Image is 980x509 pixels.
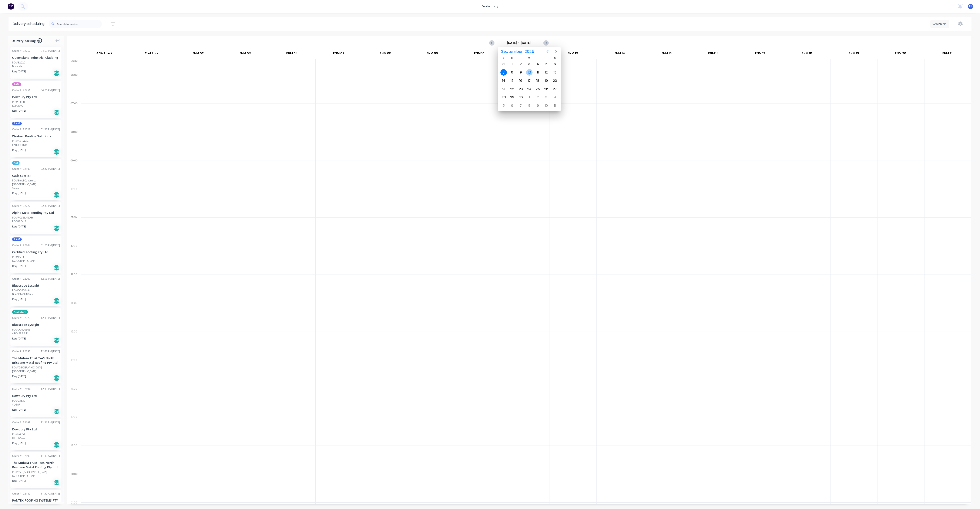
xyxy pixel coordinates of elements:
[526,61,533,67] div: Wednesday, September 3, 2025
[12,474,60,478] div: [GEOGRAPHIC_DATA]
[516,56,525,60] div: T
[12,403,60,407] div: YUGAR
[53,442,60,448] div: Del
[41,349,60,353] div: 12:47 PM [DATE]
[81,50,128,59] div: ACA Truck
[12,492,30,496] div: Order # 192187
[543,47,552,56] button: Previous page
[12,370,60,373] div: [GEOGRAPHIC_DATA]
[12,316,30,320] div: Order # 192020
[518,86,524,92] div: Tuesday, September 23, 2025
[67,329,81,358] div: 15:00
[67,386,81,415] div: 17:00
[41,49,60,53] div: 04:50 PM [DATE]
[41,243,60,247] div: 01:26 PM [DATE]
[509,61,515,67] div: Monday, September 1, 2025
[526,69,533,76] div: Today, Wednesday, September 10, 2025
[53,265,60,271] div: Del
[12,264,26,268] span: Req. [DATE]
[12,65,60,68] div: Buranda
[830,50,877,59] div: FNM 19
[552,86,558,92] div: Saturday, September 27, 2025
[12,204,30,208] div: Order # 192222
[53,298,60,304] div: Del
[41,204,60,208] div: 02:33 PM [DATE]
[12,332,60,335] div: ARCHERFIELD
[8,3,14,10] img: Factory
[509,102,515,109] div: Monday, October 6, 2025
[12,243,30,247] div: Order # 192204
[643,50,690,59] div: FNM 15
[12,216,34,220] div: PO #ROSELAND36
[41,387,60,391] div: 12:35 PM [DATE]
[128,50,175,59] div: 2nd Run
[12,366,42,370] div: PO #[GEOGRAPHIC_DATA]
[12,436,60,440] div: HELENSVALE
[12,356,60,365] div: The Mufasa Trust T/AS North Brisbane Metal Roofing Pty Ltd
[67,243,81,272] div: 12:00
[37,38,42,43] span: 158
[784,50,830,59] div: FNM 18
[67,472,81,500] div: 20:00
[12,109,26,113] span: Req. [DATE]
[53,70,60,76] div: Del
[12,328,30,332] div: PO #DQ570505
[12,374,26,378] span: Req. [DATE]
[53,192,60,198] div: Del
[12,322,60,327] div: Bluescope Lysaght
[12,148,26,152] span: Req. [DATE]
[930,20,949,28] button: Vehicle
[526,86,533,92] div: Wednesday, September 24, 2025
[542,56,551,60] div: F
[67,414,81,443] div: 18:00
[67,129,81,158] div: 08:00
[269,50,315,59] div: FNM 06
[12,179,60,186] div: PO #Steel Construct [GEOGRAPHIC_DATA]
[12,88,30,92] div: Order # 192251
[518,102,524,109] div: Tuesday, October 7, 2025
[543,61,550,67] div: Friday, September 5, 2025
[456,50,502,59] div: FNM 10
[12,479,26,483] span: Req. [DATE]
[526,102,533,109] div: Wednesday, October 8, 2025
[12,225,26,229] span: Req. [DATE]
[41,421,60,424] div: 12:31 PM [DATE]
[222,50,268,59] div: FNM 03
[535,61,541,67] div: Thursday, September 4, 2025
[500,69,507,76] div: Sunday, September 7, 2025
[12,61,25,65] div: PO #32620
[67,358,81,386] div: 16:00
[737,50,783,59] div: FNM 17
[500,94,507,101] div: Sunday, September 28, 2025
[41,88,60,92] div: 04:26 PM [DATE]
[543,78,550,84] div: Friday, September 19, 2025
[551,56,559,60] div: S
[518,94,524,101] div: Tuesday, September 30, 2025
[12,210,60,215] div: Alpine Metal Roofing Pty Ltd
[12,310,28,314] span: ACA Store
[518,78,524,84] div: Tuesday, September 16, 2025
[41,167,60,171] div: 02:32 PM [DATE]
[508,56,516,60] div: M
[500,78,507,84] div: Sunday, September 14, 2025
[969,4,972,8] span: F1
[12,82,21,86] span: 9AM
[67,72,81,101] div: 06:00
[12,143,60,147] div: CABOOLTURE
[41,316,60,320] div: 12:49 PM [DATE]
[362,50,409,59] div: FNM 08
[12,349,30,353] div: Order # 192198
[41,277,60,281] div: 12:53 PM [DATE]
[12,95,60,99] div: Dowbury Pty Ltd
[552,78,558,84] div: Saturday, September 20, 2025
[509,69,515,76] div: Monday, September 8, 2025
[526,94,533,101] div: Wednesday, October 1, 2025
[53,479,60,486] div: Del
[500,48,524,55] span: September
[12,173,60,178] div: Cash Sale (B)
[480,3,500,10] div: productivity
[12,39,36,43] span: Delivery backlog
[12,283,60,288] div: Bluescope Lysaght
[518,61,524,67] div: Tuesday, September 2, 2025
[534,56,542,60] div: T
